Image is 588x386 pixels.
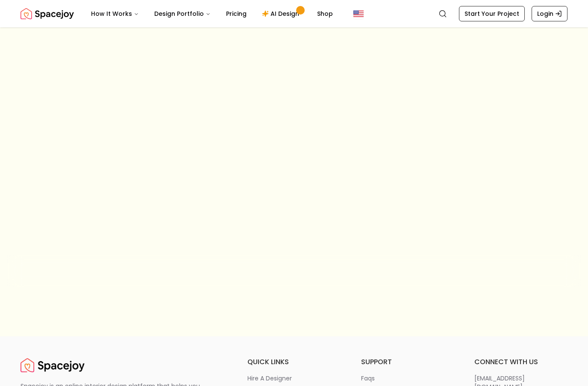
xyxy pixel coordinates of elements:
h6: connect with us [474,357,567,367]
h6: quick links [247,357,341,367]
a: faqs [361,374,454,383]
button: How It Works [84,5,146,22]
button: Design Portfolio [147,5,218,22]
a: Spacejoy [21,5,74,22]
img: United States [353,9,364,19]
p: hire a designer [247,374,292,383]
a: Pricing [219,5,253,22]
a: Login [532,6,567,21]
a: Shop [310,5,340,22]
img: Spacejoy Logo [21,5,74,22]
p: faqs [361,374,375,383]
a: Start Your Project [459,6,525,21]
img: Spacejoy Logo [21,357,85,374]
a: Spacejoy [21,357,85,374]
nav: Main [84,5,340,22]
a: hire a designer [247,374,341,383]
h6: support [361,357,454,367]
a: AI Design [255,5,309,22]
